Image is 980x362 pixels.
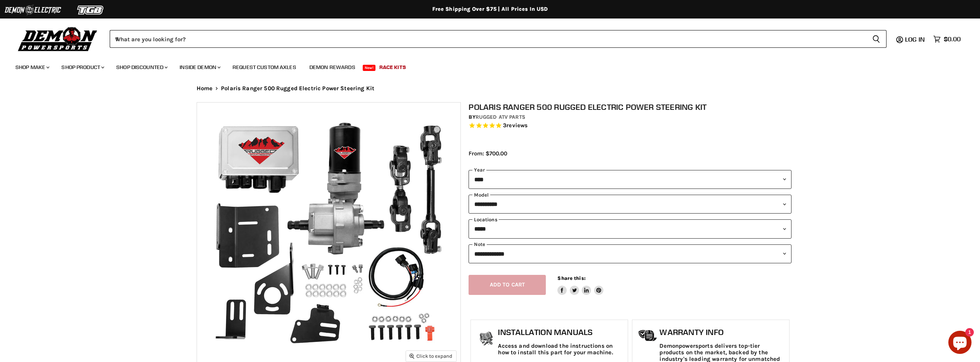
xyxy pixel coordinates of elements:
h1: Warranty Info [659,328,785,337]
img: Demon Powersports [15,25,100,52]
img: Demon Electric Logo 2 [4,3,62,17]
ul: Main menu [10,56,959,75]
a: Demon Rewards [304,59,361,75]
span: reviews [506,122,528,129]
a: Log in [902,36,929,43]
span: $0.00 [944,35,961,43]
a: Home [197,85,213,92]
span: Share this: [557,275,585,281]
div: Free Shipping Over $75 | All Prices In USD [181,6,799,13]
div: by [469,113,791,121]
span: From: $700.00 [469,150,507,157]
aside: Share this: [557,275,603,295]
img: install_manual-icon.png [477,330,496,349]
nav: Breadcrumbs [181,85,799,92]
a: Rugged ATV Parts [476,114,525,120]
span: Click to expand [409,353,452,359]
a: Race Kits [374,59,412,75]
img: warranty-icon.png [638,330,657,342]
a: Shop Make [10,59,54,75]
select: keys [469,244,791,263]
form: Product [110,30,887,48]
img: TGB Logo 2 [62,3,120,17]
span: New! [363,65,376,71]
a: Shop Discounted [110,59,172,75]
button: Click to expand [406,351,456,361]
select: modal-name [469,195,791,214]
h1: Installation Manuals [498,328,624,337]
select: keys [469,219,791,238]
h1: Polaris Ranger 500 Rugged Electric Power Steering Kit [469,102,791,112]
inbox-online-store-chat: Shopify online store chat [946,331,974,356]
select: year [469,170,791,189]
a: Request Custom Axles [227,59,302,75]
span: Rated 4.7 out of 5 stars 3 reviews [469,122,791,130]
input: When autocomplete results are available use up and down arrows to review and enter to select [110,30,866,48]
a: $0.00 [929,34,965,45]
span: 3 reviews [503,122,528,129]
a: Inside Demon [174,59,225,75]
span: Log in [905,35,925,43]
p: Access and download the instructions on how to install this part for your machine. [498,343,624,356]
button: Search [866,30,887,48]
a: Shop Product [56,59,109,75]
span: Polaris Ranger 500 Rugged Electric Power Steering Kit [221,85,374,92]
